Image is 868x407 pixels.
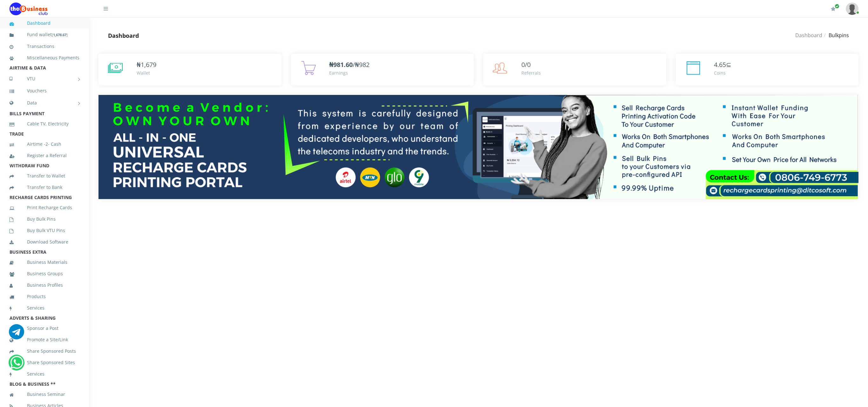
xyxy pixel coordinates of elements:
[714,60,726,69] span: 4.65
[329,60,353,69] b: ₦981.60
[10,266,79,281] a: Business Groups
[714,70,731,76] div: Coins
[10,50,79,65] a: Miscellaneous Payments
[846,3,858,15] img: User
[52,32,68,37] small: [ ]
[10,148,79,163] a: Register a Referral
[10,367,79,381] a: Services
[714,60,731,70] div: ⊆
[291,54,474,85] a: ₦981.60/₦982 Earnings
[137,70,156,76] div: Wallet
[9,329,24,339] a: Chat for support
[137,60,156,70] div: ₦
[10,301,79,315] a: Services
[10,235,79,249] a: Download Software
[10,212,79,226] a: Buy Bulk Pins
[521,70,541,76] div: Referrals
[10,278,79,292] a: Business Profiles
[10,137,79,151] a: Airtime -2- Cash
[10,83,79,98] a: Vouchers
[831,6,836,11] i: Renew/Upgrade Subscription
[795,32,822,39] a: Dashboard
[141,60,156,69] span: 1,679
[10,16,79,30] a: Dashboard
[10,169,79,183] a: Transfer to Wallet
[10,360,23,370] a: Chat for support
[10,344,79,358] a: Share Sponsored Posts
[10,200,79,215] a: Print Recharge Cards
[10,387,79,402] a: Business Seminar
[10,95,79,111] a: Data
[10,332,79,347] a: Promote a Site/Link
[10,355,79,370] a: Share Sponsored Sites
[835,4,839,9] span: Renew/Upgrade Subscription
[98,95,858,199] img: multitenant_rcp.png
[329,70,370,76] div: Earnings
[10,117,79,131] a: Cable TV, Electricity
[10,27,79,42] a: Fund wallet[1,678.67]
[521,60,531,69] span: 0/0
[329,60,370,69] span: /₦982
[822,31,849,39] li: Bulkpins
[10,71,79,87] a: VTU
[108,32,139,39] strong: Dashboard
[10,180,79,195] a: Transfer to Bank
[10,321,79,336] a: Sponsor a Post
[98,54,281,85] a: ₦1,679 Wallet
[10,39,79,54] a: Transactions
[10,289,79,304] a: Products
[10,255,79,270] a: Business Materials
[10,3,48,15] img: Logo
[483,54,666,85] a: 0/0 Referrals
[10,223,79,238] a: Buy Bulk VTU Pins
[53,32,66,37] b: 1,678.67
